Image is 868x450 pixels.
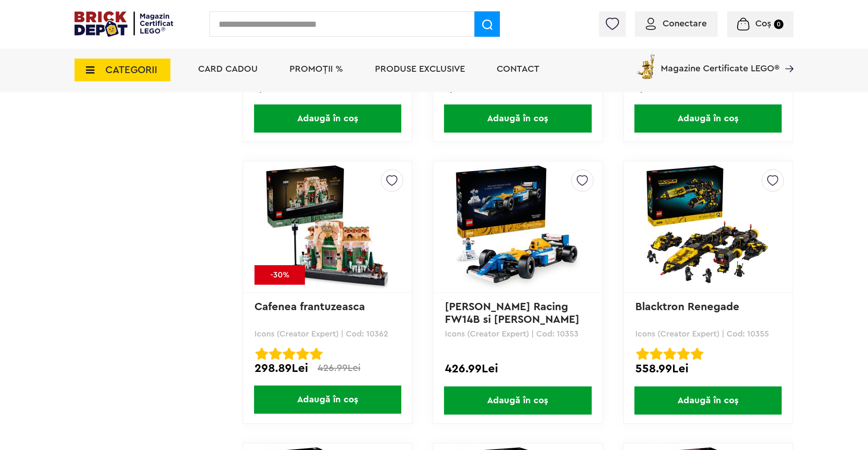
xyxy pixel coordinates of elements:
span: CATEGORII [105,65,157,75]
img: Evaluare cu stele [255,347,268,360]
a: Conectare [646,19,707,28]
a: Cafenea frantuzeasca [254,302,365,312]
p: Icons (Creator Expert) | Cod: 10362 [254,330,400,338]
a: Contact [497,64,539,74]
span: Adaugă în coș [444,104,591,133]
p: Icons (Creator Expert) | Cod: 10353 [445,330,591,338]
div: 426.99Lei [445,363,591,375]
div: -30% [254,265,305,285]
img: Evaluare cu stele [663,347,676,360]
a: Blacktron Renegade [635,302,739,312]
p: Icons (Creator Expert) | Cod: 10355 [635,330,781,338]
span: Adaugă în coș [254,386,401,414]
img: Cafenea frantuzeasca [264,163,391,291]
a: Adaugă în coș [434,386,602,415]
a: Card Cadou [198,64,258,74]
span: Adaugă în coș [444,386,591,415]
img: Evaluare cu stele [283,347,295,360]
a: Adaugă în coș [434,104,602,133]
a: Adaugă în coș [243,386,412,414]
small: 0 [774,20,783,29]
span: Adaugă în coș [634,386,782,415]
span: Conectare [663,19,707,28]
a: Adaugă în coș [624,104,793,133]
img: Evaluare cu stele [296,347,309,360]
span: Magazine Certificate LEGO® [661,52,779,73]
span: Adaugă în coș [254,104,401,133]
a: [PERSON_NAME] Racing FW14B si [PERSON_NAME] [445,302,579,325]
img: Evaluare cu stele [691,347,703,360]
a: Adaugă în coș [243,104,412,133]
span: 298.89Lei [254,363,308,374]
img: Evaluare cu stele [677,347,690,360]
img: Evaluare cu stele [650,347,663,360]
img: Evaluare cu stele [269,347,282,360]
span: Adaugă în coș [634,104,782,133]
img: Blacktron Renegade [644,163,772,291]
img: Evaluare cu stele [636,347,649,360]
span: 426.99Lei [318,363,360,373]
a: Produse exclusive [375,64,465,74]
img: Evaluare cu stele [310,347,323,360]
a: PROMOȚII % [289,64,343,74]
img: Williams Racing FW14B si Nigel Mansell [454,163,581,291]
a: Adaugă în coș [624,386,793,415]
a: Magazine Certificate LEGO® [779,52,793,61]
div: 558.99Lei [635,363,781,375]
span: Coș [755,19,771,28]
